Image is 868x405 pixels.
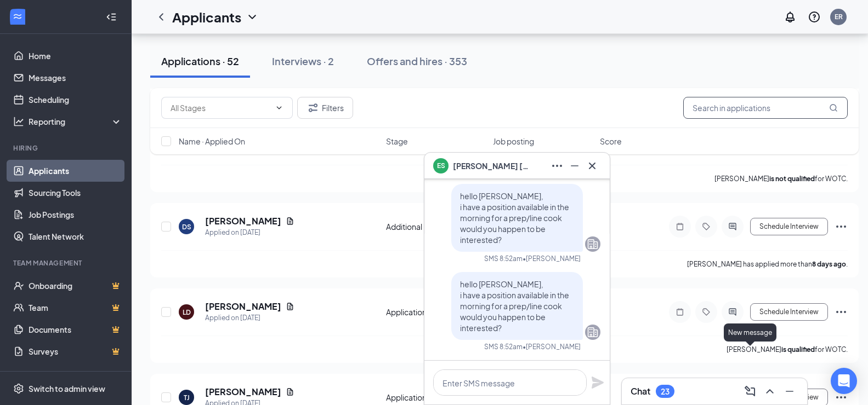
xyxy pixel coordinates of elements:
[29,275,122,297] a: OnboardingCrown
[386,306,486,317] div: Application Complete
[769,175,815,183] b: is not qualified
[808,10,821,24] svg: QuestionInfo
[763,385,776,398] svg: ChevronUp
[172,8,241,26] h1: Applicants
[13,143,120,153] div: Hiring
[106,11,117,22] svg: Collapse
[29,67,122,89] a: Messages
[286,302,294,311] svg: Document
[727,345,848,354] p: [PERSON_NAME] for WOTC.
[700,308,713,316] svg: Tag
[460,279,569,333] span: hello [PERSON_NAME], i have a position available in the morning for a prep/line cook would you ha...
[493,136,534,147] span: Job posting
[161,54,239,68] div: Applications · 52
[835,220,848,233] svg: Ellipses
[566,157,583,175] button: Minimize
[246,10,259,24] svg: ChevronDown
[275,103,283,112] svg: ChevronDown
[744,385,757,398] svg: ComposeMessage
[182,222,191,232] div: DS
[155,10,168,24] svg: ChevronLeft
[586,159,599,172] svg: Cross
[286,387,294,396] svg: Document
[586,326,599,339] svg: Company
[183,308,191,317] div: LD
[29,45,122,67] a: Home
[386,221,486,232] div: Additional Information
[781,345,815,354] b: is qualified
[750,303,828,321] button: Schedule Interview
[29,204,122,225] a: Job Postings
[661,387,670,396] div: 23
[297,97,353,119] button: Filter Filters
[835,305,848,319] svg: Ellipses
[687,259,848,269] p: [PERSON_NAME] has applied more than .
[179,136,245,147] span: Name · Applied On
[29,340,122,362] a: SurveysCrown
[12,11,23,22] svg: WorkstreamLogo
[272,54,334,68] div: Interviews · 2
[812,260,846,268] b: 8 days ago
[205,313,294,323] div: Applied on [DATE]
[591,376,604,389] svg: Plane
[781,383,798,400] button: Minimize
[205,300,281,313] h5: [PERSON_NAME]
[29,383,105,394] div: Switch to admin view
[835,12,843,21] div: ER
[683,97,848,119] input: Search in applications
[286,217,294,225] svg: Document
[750,218,828,235] button: Schedule Interview
[307,101,320,114] svg: Filter
[784,10,797,24] svg: Notifications
[583,157,601,175] button: Cross
[586,238,599,251] svg: Company
[741,383,759,400] button: ComposeMessage
[367,54,467,68] div: Offers and hires · 353
[386,392,486,403] div: Application Complete
[13,258,120,268] div: Team Management
[831,368,857,394] div: Open Intercom Messenger
[726,222,739,231] svg: ActiveChat
[523,254,581,263] span: • [PERSON_NAME]
[551,159,564,172] svg: Ellipses
[453,160,530,172] span: [PERSON_NAME] [PERSON_NAME]
[205,215,281,227] h5: [PERSON_NAME]
[171,102,270,114] input: All Stages
[484,254,523,263] div: SMS 8:52am
[631,385,650,397] h3: Chat
[835,391,848,404] svg: Ellipses
[829,103,838,112] svg: MagnifyingGlass
[484,342,523,351] div: SMS 8:52am
[13,116,24,127] svg: Analysis
[29,89,122,111] a: Scheduling
[761,383,779,400] button: ChevronUp
[673,222,687,231] svg: Note
[548,157,566,175] button: Ellipses
[205,227,294,238] div: Applied on [DATE]
[724,323,776,342] div: New message
[523,342,581,351] span: • [PERSON_NAME]
[568,159,581,172] svg: Minimize
[673,308,687,316] svg: Note
[460,191,569,245] span: hello [PERSON_NAME], i have a position available in the morning for a prep/line cook would you ha...
[600,136,622,147] span: Score
[184,393,190,402] div: TJ
[29,182,122,204] a: Sourcing Tools
[29,160,122,182] a: Applicants
[700,222,713,231] svg: Tag
[205,386,281,398] h5: [PERSON_NAME]
[13,383,24,394] svg: Settings
[386,136,408,147] span: Stage
[783,385,796,398] svg: Minimize
[29,225,122,247] a: Talent Network
[29,319,122,340] a: DocumentsCrown
[29,297,122,319] a: TeamCrown
[29,116,123,127] div: Reporting
[726,308,739,316] svg: ActiveChat
[714,174,848,183] p: [PERSON_NAME] for WOTC.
